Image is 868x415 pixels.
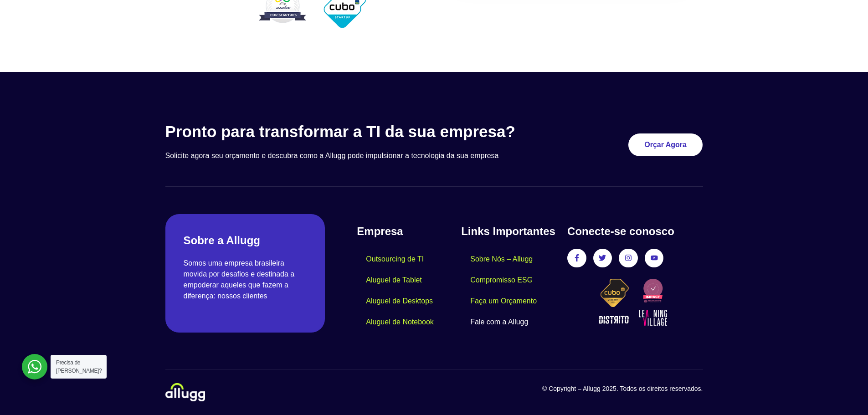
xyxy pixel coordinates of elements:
h4: Empresa [357,223,461,240]
h2: Sobre a Allugg [184,232,307,249]
nav: Menu [461,249,558,333]
p: Solicite agora seu orçamento e descubra como a Allugg pode impulsionar a tecnologia da sua empresa [165,150,558,161]
span: Precisa de [PERSON_NAME]? [56,359,102,374]
a: Faça um Orçamento [461,291,546,312]
nav: Menu [357,249,461,333]
a: Outsourcing de TI [357,249,433,270]
h3: Pronto para transformar a TI da sua empresa? [165,122,558,141]
a: Orçar Agora [628,133,703,156]
p: Somos uma empresa brasileira movida por desafios e destinada a empoderar aqueles que fazem a dife... [184,258,307,302]
a: Sobre Nós – Allugg [461,249,542,270]
a: Fale com a Allugg [461,312,537,333]
p: © Copyright – Allugg 2025. Todos os direitos reservados. [434,384,703,394]
iframe: Chat Widget [704,298,868,415]
a: Aluguel de Notebook [357,312,443,333]
a: Aluguel de Desktops [357,291,442,312]
a: Aluguel de Tablet [357,270,431,291]
span: Orçar Agora [644,141,687,149]
h4: Links Importantes [461,223,558,240]
div: Widget de chat [704,298,868,415]
img: locacao-de-equipamentos-allugg-logo [165,383,205,401]
h4: Conecte-se conosco [567,223,703,240]
a: Compromisso ESG [461,270,542,291]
